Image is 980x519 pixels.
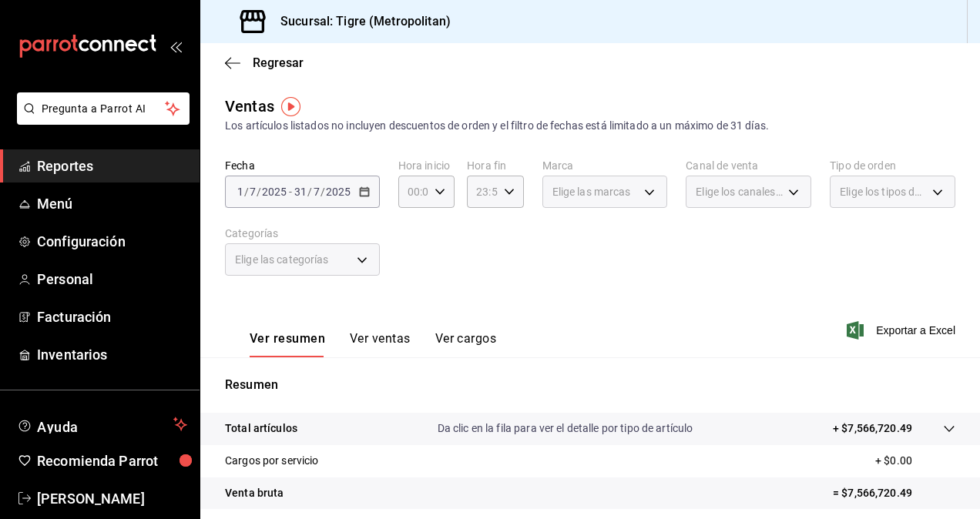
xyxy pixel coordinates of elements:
[830,160,955,171] label: Tipo de orden
[225,118,955,134] div: Los artículos listados no incluyen descuentos de orden y el filtro de fechas está limitado a un m...
[37,344,187,365] span: Inventarios
[244,186,249,198] span: /
[225,453,319,469] p: Cargos por servicio
[281,97,300,116] img: Tooltip marker
[833,485,955,501] p: = $7,566,720.49
[325,186,351,198] input: ----
[225,95,274,118] div: Ventas
[833,420,912,437] p: + $7,566,720.49
[289,186,292,198] span: -
[313,186,321,198] input: --
[250,331,496,357] div: navigation tabs
[840,184,927,199] span: Elige los tipos de orden
[169,40,182,52] button: open_drawer_menu
[435,331,497,357] button: Ver cargos
[225,55,304,70] button: Regresar
[552,184,631,199] span: Elige las marcas
[321,186,325,198] span: /
[875,453,955,469] p: + $0.00
[42,101,166,117] span: Pregunta a Parrot AI
[37,231,187,252] span: Configuración
[37,450,187,471] span: Recomienda Parrot
[850,321,955,340] button: Exportar a Excel
[237,186,244,198] input: --
[37,269,187,290] span: Personal
[37,306,187,327] span: Facturación
[225,485,284,501] p: Venta bruta
[225,160,380,171] label: Fecha
[261,186,287,198] input: ----
[11,112,190,128] a: Pregunta a Parrot AI
[350,331,411,357] button: Ver ventas
[249,186,257,198] input: --
[686,160,811,171] label: Canal de venta
[542,160,668,171] label: Marca
[225,376,955,394] p: Resumen
[398,160,455,171] label: Hora inicio
[253,55,304,70] span: Regresar
[37,156,187,176] span: Reportes
[257,186,261,198] span: /
[250,331,325,357] button: Ver resumen
[438,420,693,437] p: Da clic en la fila para ver el detalle por tipo de artículo
[37,193,187,214] span: Menú
[37,488,187,509] span: [PERSON_NAME]
[17,92,190,125] button: Pregunta a Parrot AI
[294,186,307,198] input: --
[307,186,312,198] span: /
[467,160,523,171] label: Hora fin
[225,420,297,437] p: Total artículos
[225,228,380,239] label: Categorías
[235,252,329,267] span: Elige las categorías
[696,184,783,199] span: Elige los canales de venta
[268,12,451,31] h3: Sucursal: Tigre (Metropolitan)
[37,415,167,434] span: Ayuda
